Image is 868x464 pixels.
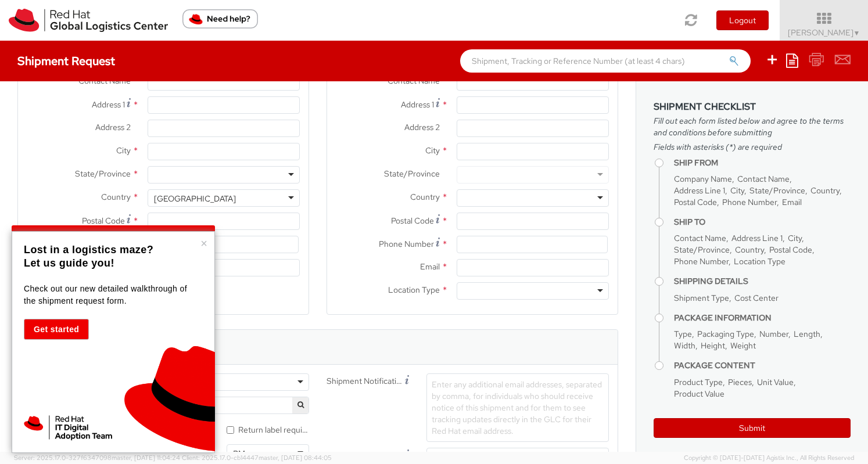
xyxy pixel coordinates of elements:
h3: Shipment Checklist [654,102,851,112]
span: Phone Number [379,239,434,249]
span: Address Line 1 [731,233,783,243]
span: Country [101,192,131,202]
span: Postal Code [769,244,812,255]
span: Location Type [388,285,440,295]
strong: Let us guide you! [24,257,114,269]
span: Address Line 1 [674,185,725,196]
span: Unit Value [757,377,794,387]
span: Cost Center [734,293,779,303]
span: Width [674,340,695,351]
span: State/Province [384,168,440,179]
span: Enter any additional email addresses, separated by comma, for individuals who should receive noti... [432,379,602,436]
span: Server: 2025.17.0-327f6347098 [14,454,180,462]
span: Product Type [674,377,723,387]
span: [PERSON_NAME] [788,27,860,38]
span: City [425,145,440,156]
p: Check out our new detailed walkthrough of the shipment request form. [24,283,200,307]
span: Phone Number [722,197,777,207]
span: Client: 2025.17.0-cb14447 [182,454,332,462]
span: Address 2 [95,122,131,132]
span: Email [782,197,802,207]
span: City [116,145,131,156]
span: Address 2 [404,122,440,132]
input: Shipment, Tracking or Reference Number (at least 4 chars) [460,49,751,73]
span: Packaging Type [697,329,754,339]
h4: Package Information [674,314,851,322]
h4: Package Content [674,361,851,370]
span: Country [410,192,440,202]
span: Postal Code [391,215,434,226]
span: Company Name [674,174,732,184]
button: Get started [24,319,89,340]
span: Phone Number [674,256,729,267]
span: master, [DATE] 11:04:24 [112,454,180,462]
span: City [730,185,744,196]
h4: Shipment Request [17,55,115,67]
span: ▼ [853,28,860,38]
span: Location Type [734,256,785,267]
span: Length [794,329,820,339]
span: State/Province [674,244,730,255]
span: Message [371,451,403,461]
span: Postal Code [82,215,125,226]
span: Shipment Notification [327,375,405,387]
div: PM [233,448,245,459]
button: Close [200,238,207,249]
strong: Lost in a logistics maze? [24,244,153,256]
span: Country [810,185,840,196]
span: Address 1 [401,99,434,110]
span: master, [DATE] 08:44:05 [259,454,332,462]
span: Postal Code [674,197,717,207]
span: Copyright © [DATE]-[DATE] Agistix Inc., All Rights Reserved [684,454,854,463]
input: Return label required [227,426,234,434]
span: Contact Name [674,233,726,243]
span: Email [420,261,440,272]
span: Shipment Type [674,293,729,303]
span: Weight [730,340,756,351]
h4: Ship To [674,218,851,226]
span: Fill out each form listed below and agree to the terms and conditions before submitting [654,115,851,138]
span: Type [674,329,692,339]
span: Product Value [674,389,724,399]
span: Country [735,244,764,255]
button: Logout [716,10,769,30]
button: Need help? [182,9,258,28]
h4: Ship From [674,159,851,167]
button: Submit [654,418,851,438]
span: Number [759,329,788,339]
span: State/Province [749,185,805,196]
span: Address 1 [92,99,125,110]
label: Return label required [227,422,309,436]
img: rh-logistics-00dfa346123c4ec078e1.svg [9,9,168,32]
span: City [788,233,802,243]
span: State/Province [75,168,131,179]
span: Fields with asterisks (*) are required [654,141,851,153]
span: Contact Name [737,174,790,184]
span: Pieces [728,377,752,387]
h4: Shipping Details [674,277,851,286]
div: [GEOGRAPHIC_DATA] [154,193,236,204]
span: Height [701,340,725,351]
